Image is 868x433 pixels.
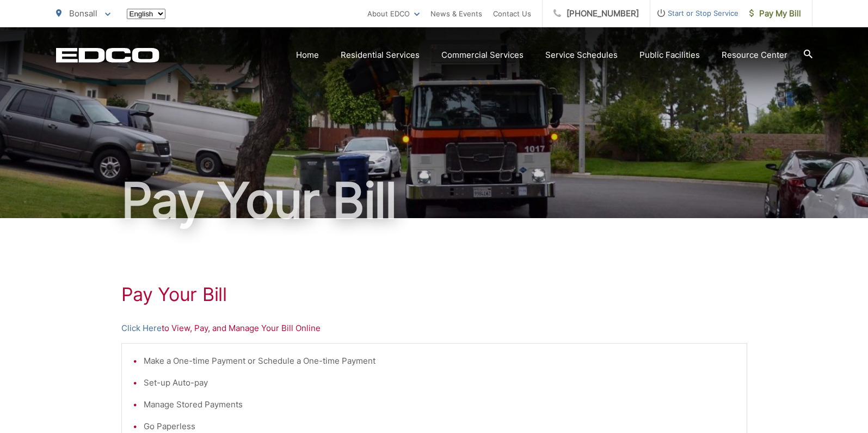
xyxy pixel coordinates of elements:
a: Resource Center [722,49,787,62]
p: to View, Pay, and Manage Your Bill Online [121,322,747,335]
a: Commercial Services [441,49,524,62]
a: Contact Us [493,7,531,20]
h1: Pay Your Bill [56,173,812,228]
a: About EDCO [367,7,420,20]
h1: Pay Your Bill [121,284,747,305]
span: Bonsall [69,8,97,19]
a: Service Schedules [545,49,618,62]
li: Set-up Auto-pay [144,376,736,389]
li: Manage Stored Payments [144,398,736,411]
a: Public Facilities [639,49,700,62]
li: Make a One-time Payment or Schedule a One-time Payment [144,354,736,368]
a: Residential Services [341,49,420,62]
select: Select a language [127,9,165,19]
a: Home [296,49,319,62]
a: EDCD logo. Return to the homepage. [56,47,159,63]
li: Go Paperless [144,420,736,433]
a: Click Here [121,322,162,335]
span: Pay My Bill [749,7,801,20]
a: News & Events [430,7,482,20]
